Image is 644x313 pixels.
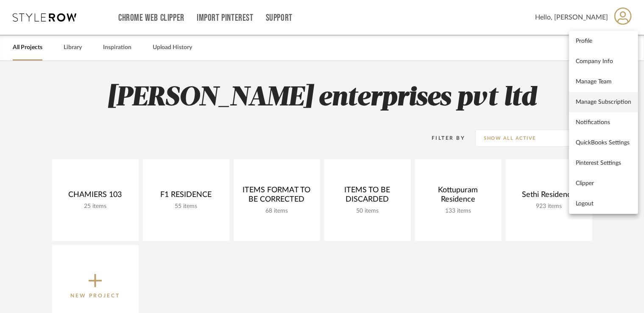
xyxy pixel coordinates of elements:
[576,200,631,207] span: Logout
[576,58,631,65] span: Company Info
[576,98,631,105] span: Manage Subscription
[576,180,631,187] span: Clipper
[576,159,631,166] span: Pinterest Settings
[576,119,631,126] span: Notifications
[576,78,631,85] span: Manage Team
[576,37,631,44] span: Profile
[576,139,631,146] span: QuickBooks Settings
